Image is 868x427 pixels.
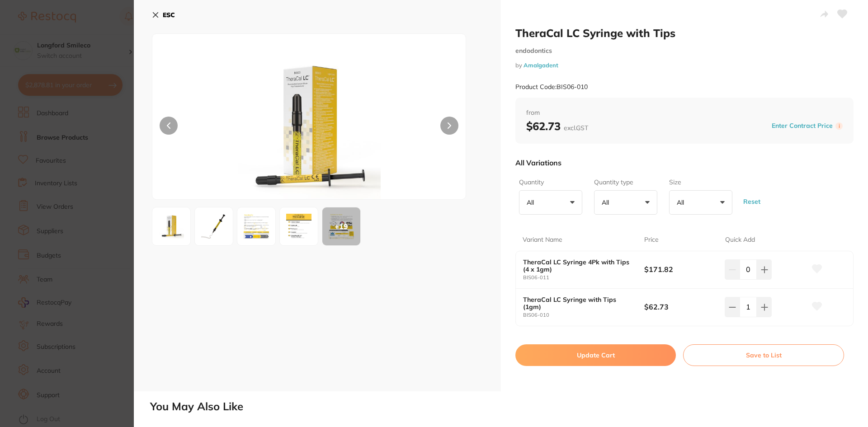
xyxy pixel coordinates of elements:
img: MDYwMTAtMi1qcGc [240,210,273,243]
button: ESC [152,7,175,23]
img: MDYwMTAtMS1qcGc [198,210,230,243]
a: Amalgadent [524,61,558,69]
p: All [602,198,613,206]
p: Variant Name [523,235,562,244]
div: + 19 [322,207,360,245]
small: endodontics [515,47,854,55]
b: TheraCal LC Syringe 4Pk with Tips (4 x 1gm) [523,258,632,273]
p: All [677,198,688,206]
b: $171.82 [644,264,717,274]
img: MDYwMTAtMy1qcGc [283,210,315,243]
b: ESC [163,11,175,19]
small: BIS06-011 [523,275,644,281]
img: MDYwMTAtanBn [155,210,188,243]
label: Quantity type [594,178,655,187]
label: Size [669,178,730,187]
small: by [515,62,854,69]
span: excl. GST [564,124,588,132]
p: All Variations [515,158,561,167]
button: All [669,190,732,215]
small: Product Code: BIS06-010 [515,83,588,91]
button: All [519,190,582,215]
b: $62.73 [644,302,717,312]
small: BIS06-010 [523,312,644,318]
h2: TheraCal LC Syringe with Tips [515,26,854,40]
img: MDYwMTAtanBn [215,56,403,199]
p: Quick Add [725,235,755,244]
b: TheraCal LC Syringe with Tips (1gm) [523,296,632,310]
p: All [527,198,538,206]
p: Price [644,235,659,244]
b: $62.73 [526,119,588,133]
button: Save to List [683,344,844,366]
button: Update Cart [515,344,676,366]
button: +19 [322,207,361,246]
button: Enter Contract Price [769,122,835,130]
button: Reset [741,185,763,218]
span: from [526,108,843,117]
label: i [835,122,843,130]
label: Quantity [519,178,580,187]
button: All [594,190,657,215]
h2: You May Also Like [150,400,864,413]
